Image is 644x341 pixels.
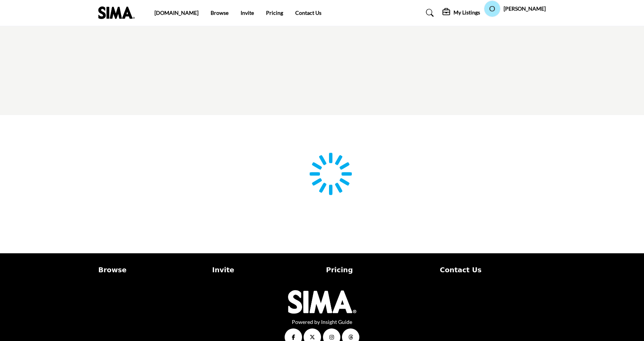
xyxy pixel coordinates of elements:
a: Contact Us [440,265,546,275]
h5: [PERSON_NAME] [504,5,546,13]
button: Show hide supplier dropdown [484,0,501,17]
a: Search [419,7,439,19]
a: Invite [241,9,254,16]
a: Pricing [266,9,283,16]
a: Browse [211,9,228,16]
img: Site Logo [98,6,139,19]
h5: My Listings [453,9,480,16]
a: Powered by Insight Guide [292,319,352,325]
a: Browse [98,265,204,275]
img: No Site Logo [288,290,356,314]
a: Contact Us [295,9,321,16]
a: Pricing [326,265,432,275]
a: Invite [212,265,318,275]
a: [DOMAIN_NAME] [154,9,198,16]
div: My Listings [442,8,480,17]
